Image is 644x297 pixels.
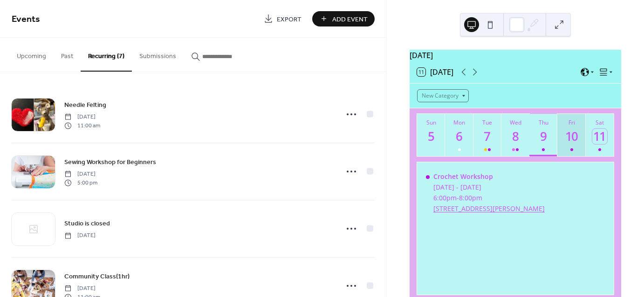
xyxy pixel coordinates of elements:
[64,231,96,240] span: [DATE]
[132,38,184,71] button: Submissions
[452,129,467,144] div: 6
[589,119,611,126] div: Sat
[81,38,132,72] button: Recurring (7)
[536,129,551,144] div: 9
[504,119,527,126] div: Wed
[424,129,439,144] div: 5
[420,119,442,126] div: Sun
[557,114,585,156] button: Fri10
[410,50,621,61] div: [DATE]
[64,99,106,110] a: Needle Felting
[12,10,40,28] span: Events
[9,38,54,71] button: Upcoming
[586,114,614,156] button: Sat11
[445,114,473,156] button: Mon6
[532,119,555,126] div: Thu
[417,114,445,156] button: Sun5
[560,119,582,126] div: Fri
[312,11,375,26] button: Add Event
[64,121,100,130] span: 11:00 am
[592,129,608,144] div: 11
[433,183,545,191] div: [DATE] - [DATE]
[457,193,459,202] span: -
[508,129,523,144] div: 8
[476,119,499,126] div: Tue
[257,11,308,26] a: Export
[473,114,501,156] button: Tue7
[54,38,81,71] button: Past
[64,113,100,121] span: [DATE]
[64,272,130,282] span: Community Class(1hr)
[448,119,470,126] div: Mon
[501,114,529,156] button: Wed8
[64,170,97,178] span: [DATE]
[480,129,495,144] div: 7
[64,178,97,187] span: 5:00 pm
[64,157,156,167] a: Sewing Workshop for Beginners
[64,271,130,282] a: Community Class(1hr)
[433,172,545,181] div: Crochet Workshop
[64,218,110,229] a: Studio is closed
[64,100,106,110] span: Needle Felting
[564,129,579,144] div: 10
[529,114,557,156] button: Thu9
[332,14,368,24] span: Add Event
[64,219,110,229] span: Studio is closed
[64,158,156,167] span: Sewing Workshop for Beginners
[459,193,482,202] span: 8:00pm
[64,284,100,293] span: [DATE]
[277,14,301,24] span: Export
[433,193,457,202] span: 6:00pm
[433,204,545,213] a: [STREET_ADDRESS][PERSON_NAME]
[414,66,457,79] button: 11[DATE]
